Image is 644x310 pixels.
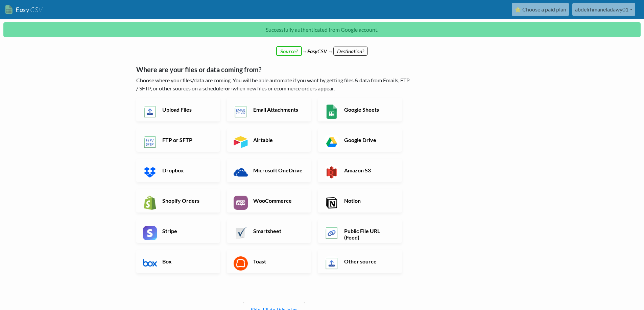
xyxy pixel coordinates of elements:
[318,98,402,121] a: Google Sheets
[234,196,248,210] img: WooCommerce App & API
[136,250,220,273] a: Box
[136,189,220,213] a: Shopify Orders
[161,228,214,234] h6: Stripe
[234,105,248,119] img: Email New CSV or XLSX File App & API
[325,256,339,271] img: Other Source App & API
[136,128,220,152] a: FTP or SFTP
[227,250,311,273] a: Toast
[161,197,214,204] h6: Shopify Orders
[161,106,214,113] h6: Upload Files
[318,219,402,243] a: Public File URL (Feed)
[325,196,339,210] img: Notion App & API
[342,197,396,204] h6: Notion
[342,137,396,143] h6: Google Drive
[318,128,402,152] a: Google Drive
[143,256,157,271] img: Box App & API
[227,189,311,213] a: WooCommerce
[252,106,305,113] h6: Email Attachments
[572,3,635,16] a: abdelrhmaneladawy01
[252,228,305,234] h6: Smartsheet
[227,219,311,243] a: Smartsheet
[227,159,311,182] a: Microsoft OneDrive
[136,219,220,243] a: Stripe
[234,226,248,240] img: Smartsheet App & API
[29,5,43,14] span: CSV
[136,98,220,121] a: Upload Files
[252,167,305,173] h6: Microsoft OneDrive
[223,85,233,91] b: -or-
[136,159,220,182] a: Dropbox
[325,165,339,179] img: Amazon S3 App & API
[136,65,412,74] h5: Where are your files or data coming from?
[342,167,396,173] h6: Amazon S3
[252,137,305,143] h6: Airtable
[318,250,402,273] a: Other source
[143,196,157,210] img: Shopify App & API
[5,3,43,17] a: EasyCSV
[161,258,214,264] h6: Box
[252,258,305,264] h6: Toast
[234,256,248,271] img: Toast App & API
[161,137,214,143] h6: FTP or SFTP
[136,76,412,92] p: Choose where your files/data are coming. You will be able automate if you want by getting files &...
[234,135,248,149] img: Airtable App & API
[325,135,339,149] img: Google Drive App & API
[129,40,515,55] div: → CSV →
[325,226,339,240] img: Public File URL App & API
[143,105,157,119] img: Upload Files App & API
[252,197,305,204] h6: WooCommerce
[512,3,569,16] a: ⭐ Choose a paid plan
[161,167,214,173] h6: Dropbox
[234,165,248,179] img: Microsoft OneDrive App & API
[318,189,402,213] a: Notion
[342,258,396,264] h6: Other source
[342,106,396,113] h6: Google Sheets
[143,135,157,149] img: FTP or SFTP App & API
[3,22,641,37] p: Successfully authenticated from Google account.
[143,165,157,179] img: Dropbox App & API
[318,159,402,182] a: Amazon S3
[227,128,311,152] a: Airtable
[143,226,157,240] img: Stripe App & API
[325,105,339,119] img: Google Sheets App & API
[227,98,311,121] a: Email Attachments
[342,228,396,241] h6: Public File URL (Feed)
